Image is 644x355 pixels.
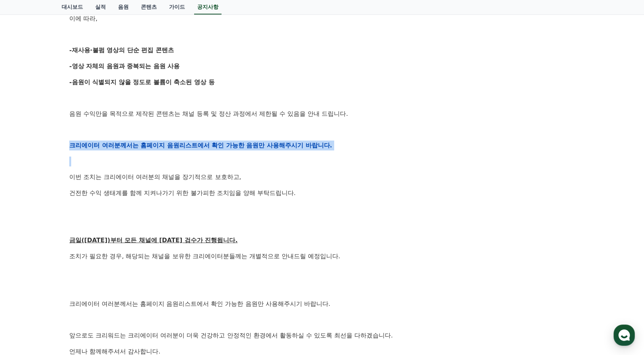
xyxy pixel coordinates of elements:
u: 금일([DATE])부터 모든 채널에 [DATE] 검수가 진행됩니다. [69,237,238,244]
p: 이에 따라, [69,14,575,24]
span: 홈 [24,253,29,259]
strong: 크리에이터 여러분께서는 홈페이지 음원리스트에서 확인 가능한 음원만 사용해주시기 바랍니다. [69,142,332,149]
span: 대화 [70,253,79,259]
strong: -재사용·불펌 영상의 단순 편집 콘텐츠 [69,46,174,54]
a: 홈 [2,241,50,261]
p: 건전한 수익 생태계를 함께 지켜나가기 위한 불가피한 조치임을 양해 부탁드립니다. [69,188,575,198]
a: 설정 [98,241,146,261]
p: 앞으로도 크리워드는 크리에이터 여러분이 더욱 건강하고 안정적인 환경에서 활동하실 수 있도록 최선을 다하겠습니다. [69,331,575,341]
a: 대화 [50,241,98,261]
strong: -음원이 식별되지 않을 정도로 볼륨이 축소된 영상 등 [69,78,215,86]
p: 조치가 필요한 경우, 해당되는 채널을 보유한 크리에이터분들께는 개별적으로 안내드릴 예정입니다. [69,251,575,261]
span: 설정 [118,253,127,259]
strong: -영상 자체의 음원과 중복되는 음원 사용 [69,62,180,70]
p: 음원 수익만을 목적으로 제작된 콘텐츠는 채널 등록 및 정산 과정에서 제한될 수 있음을 안내 드립니다. [69,109,575,119]
p: 크리에이터 여러분께서는 홈페이지 음원리스트에서 확인 가능한 음원만 사용해주시기 바랍니다. [69,299,575,309]
p: 이번 조치는 크리에이터 여러분의 채널을 장기적으로 보호하고, [69,172,575,182]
